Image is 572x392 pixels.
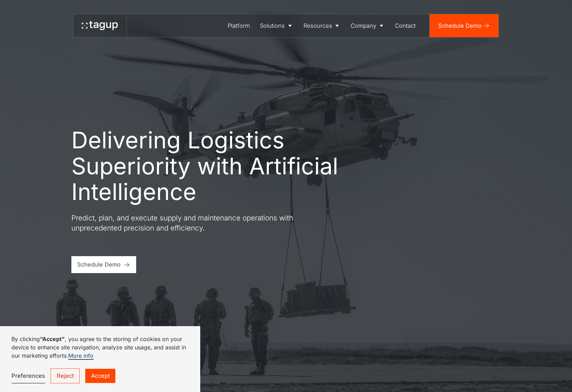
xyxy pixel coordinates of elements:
a: Schedule Demo [430,14,499,37]
a: Accept [85,369,115,383]
h1: Delivering Logistics Superiority with Artificial Intelligence [71,127,362,204]
div: Schedule Demo [438,21,482,30]
p: Predict, plan, and execute supply and maintenance operations with unprecedented precision and eff... [71,213,321,233]
a: Schedule Demo [71,256,136,273]
a: Platform [223,14,255,37]
a: Reject [51,368,80,383]
a: Contact [390,14,421,37]
div: Platform [228,21,250,30]
div: Company [351,21,376,30]
div: Solutions [260,21,285,30]
p: By clicking , you agree to the storing of cookies on your device to enhance site navigation, anal... [11,335,189,360]
a: Resources [298,14,346,37]
div: Contact [395,21,416,30]
div: Resources [303,21,332,30]
div: Schedule Demo [77,260,121,269]
strong: “Accept” [40,336,65,342]
a: Company [346,14,390,37]
a: Preferences [11,368,45,383]
a: Solutions [255,14,299,37]
a: More info [68,352,94,360]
